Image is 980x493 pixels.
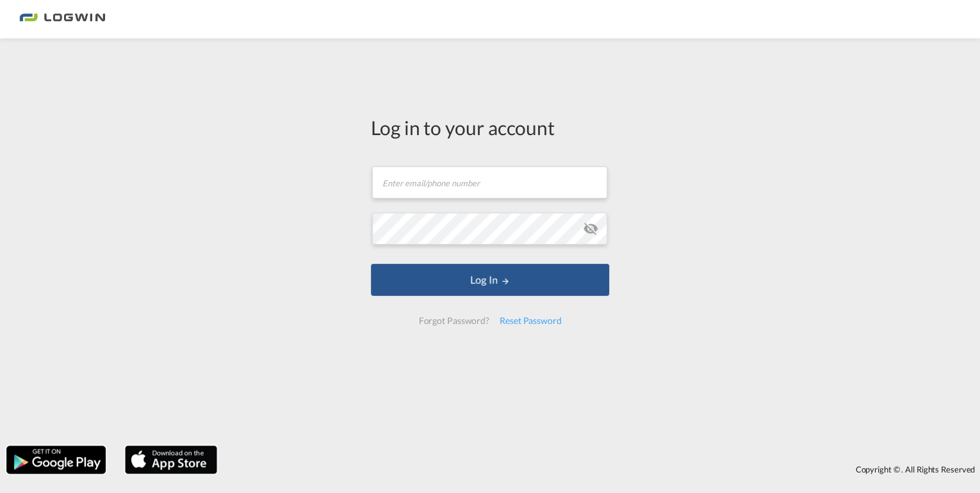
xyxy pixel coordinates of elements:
[413,309,494,332] div: Forgot Password?
[19,5,106,34] img: bc73a0e0d8c111efacd525e4c8ad7d32.png
[371,264,609,296] button: LOGIN
[372,166,607,198] input: Enter email/phone number
[224,458,980,480] div: Copyright © . All Rights Reserved
[494,309,567,332] div: Reset Password
[583,221,598,236] md-icon: icon-eye-off
[371,114,609,141] div: Log in to your account
[124,444,218,475] img: apple.png
[5,444,107,475] img: google.png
